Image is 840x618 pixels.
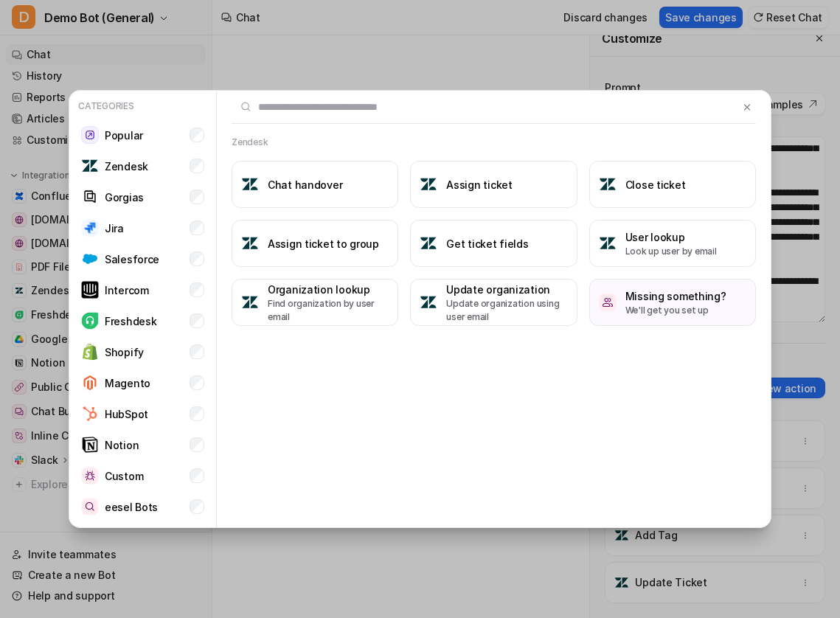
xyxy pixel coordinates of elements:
[599,235,617,252] img: User lookup
[446,297,567,324] p: Update organization using user email
[241,235,259,252] img: Assign ticket to group
[105,375,150,391] p: Magento
[420,235,437,252] img: Get ticket fields
[625,245,717,258] p: Look up user by email
[105,221,124,236] p: Jira
[589,161,756,208] button: Close ticketClose ticket
[420,294,437,311] img: Update organization
[268,177,342,192] h3: Chat handover
[232,136,268,149] h2: Zendesk
[232,279,398,326] button: Organization lookupOrganization lookupFind organization by user email
[241,294,259,311] img: Organization lookup
[410,279,577,326] button: Update organizationUpdate organizationUpdate organization using user email
[599,176,617,193] img: Close ticket
[105,344,144,360] p: Shopify
[268,236,379,251] h3: Assign ticket to group
[105,128,143,143] p: Popular
[446,282,567,297] h3: Update organization
[105,159,148,174] p: Zendesk
[105,190,144,205] p: Gorgias
[446,177,512,192] h3: Assign ticket
[75,97,210,116] p: Categories
[268,282,389,297] h3: Organization lookup
[105,468,143,484] p: Custom
[105,313,156,329] p: Freshdesk
[625,177,686,192] h3: Close ticket
[410,220,577,267] button: Get ticket fieldsGet ticket fields
[105,282,149,298] p: Intercom
[589,220,756,267] button: User lookupUser lookupLook up user by email
[420,176,437,193] img: Assign ticket
[105,499,158,515] p: eesel Bots
[232,161,398,208] button: Chat handoverChat handover
[625,288,726,304] h3: Missing something?
[599,294,617,311] img: /missing-something
[105,437,139,453] p: Notion
[625,304,726,317] p: We'll get you set up
[232,220,398,267] button: Assign ticket to groupAssign ticket to group
[446,236,528,251] h3: Get ticket fields
[105,406,148,422] p: HubSpot
[410,161,577,208] button: Assign ticketAssign ticket
[625,229,717,245] h3: User lookup
[589,279,756,326] button: /missing-somethingMissing something?We'll get you set up
[105,251,159,267] p: Salesforce
[268,297,389,324] p: Find organization by user email
[241,176,259,193] img: Chat handover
